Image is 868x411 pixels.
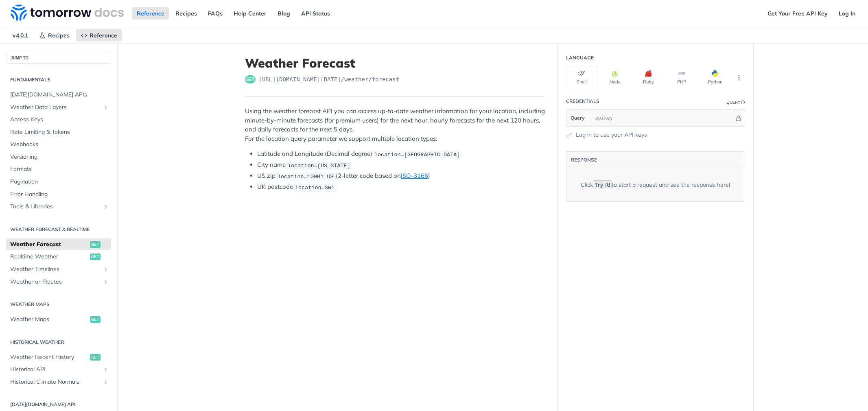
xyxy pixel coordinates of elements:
a: Webhooks [6,138,111,151]
span: Realtime Weather [10,253,88,261]
a: Get Your Free API Key [763,7,832,20]
h2: Historical Weather [6,339,111,346]
a: Weather on RoutesShow subpages for Weather on Routes [6,276,111,288]
span: v4.0.1 [8,29,33,42]
code: location=[US_STATE] [286,162,353,170]
span: Weather Timelines [10,265,101,273]
button: Show subpages for Weather Data Layers [103,104,109,111]
span: Weather Maps [10,315,88,324]
code: location=[GEOGRAPHIC_DATA] [372,151,462,159]
p: Using the weather forecast API you can access up-to-date weather information for your location, i... [245,107,545,143]
span: Formats [10,165,109,173]
h2: Weather Forecast & realtime [6,226,111,233]
button: Show subpages for Historical Climate Normals [103,379,109,385]
a: Formats [6,163,111,175]
a: Tools & LibrariesShow subpages for Tools & Libraries [6,201,111,213]
a: Reference [132,7,169,20]
span: Reference [90,32,117,39]
span: Weather Data Layers [10,103,101,111]
a: Log In [834,7,860,20]
li: City name [257,160,545,170]
span: Historical Climate Normals [10,378,101,386]
a: ISO-3166 [401,172,428,179]
li: Latitude and Longitude (Decimal degree) [257,149,545,159]
a: Rate Limiting & Tokens [6,126,111,138]
span: get [90,316,101,323]
a: Weather Forecastget [6,238,111,251]
code: location=10001 US [275,173,336,181]
span: Weather Forecast [10,240,88,249]
button: Query [566,110,589,126]
button: Show subpages for Weather Timelines [103,266,109,273]
a: Access Keys [6,114,111,126]
span: [DATE][DOMAIN_NAME] APIs [10,91,109,99]
a: Weather Data LayersShow subpages for Weather Data Layers [6,101,111,114]
span: get [90,354,101,361]
button: More Languages [733,72,745,84]
svg: More ellipsis [735,74,743,81]
div: Query [726,99,740,105]
div: Language [566,54,594,61]
a: Error Handling [6,188,111,201]
div: QueryInformation [726,99,745,105]
a: Pagination [6,176,111,188]
a: Weather TimelinesShow subpages for Weather Timelines [6,263,111,275]
span: get [90,241,101,248]
a: Weather Mapsget [6,313,111,326]
i: Information [741,101,745,105]
span: Historical API [10,365,101,374]
a: Blog [273,7,295,20]
div: Click to start a request and see the response here! [581,181,730,189]
button: Hide [734,114,743,122]
a: Realtime Weatherget [6,251,111,263]
button: Show subpages for Weather on Routes [103,279,109,285]
input: apikey [591,110,734,126]
button: JUMP TO [6,52,111,64]
span: get [245,75,256,83]
span: Access Keys [10,116,109,124]
a: Recipes [35,29,74,42]
a: Reference [76,29,122,42]
a: API Status [297,7,335,20]
span: Pagination [10,178,109,186]
a: Versioning [6,151,111,163]
code: Try It! [593,180,612,189]
code: location=SW1 [293,184,337,192]
h2: Weather Maps [6,301,111,308]
span: Webhooks [10,140,109,149]
a: Recipes [171,7,201,20]
a: Historical APIShow subpages for Historical API [6,363,111,376]
span: Recipes [48,32,70,39]
button: Show subpages for Historical API [103,366,109,373]
h2: Fundamentals [6,76,111,83]
button: Ruby [633,66,664,89]
button: Python [700,66,731,89]
span: Weather on Routes [10,278,101,286]
a: Historical Climate NormalsShow subpages for Historical Climate Normals [6,376,111,388]
img: Tomorrow.io Weather API Docs [11,4,124,21]
a: Weather Recent Historyget [6,351,111,363]
div: Credentials [566,98,599,105]
a: [DATE][DOMAIN_NAME] APIs [6,89,111,101]
li: UK postcode [257,182,545,192]
span: Tools & Libraries [10,203,101,211]
button: Shell [566,66,597,89]
span: https://api.tomorrow.io/v4/weather/forecast [259,75,400,83]
a: Help Center [229,7,271,20]
span: Query [571,114,585,122]
a: FAQs [203,7,227,20]
h2: [DATE][DOMAIN_NAME] API [6,401,111,408]
button: Node [599,66,631,89]
span: Versioning [10,153,109,161]
span: get [90,254,101,260]
button: PHP [666,66,697,89]
span: Error Handling [10,190,109,199]
h1: Weather Forecast [245,56,545,70]
button: Show subpages for Tools & Libraries [103,203,109,210]
a: Log in to use your API keys [576,131,647,139]
span: Rate Limiting & Tokens [10,128,109,136]
button: RESPONSE [571,156,597,164]
li: US zip (2-letter code based on ) [257,171,545,181]
span: Weather Recent History [10,353,88,361]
